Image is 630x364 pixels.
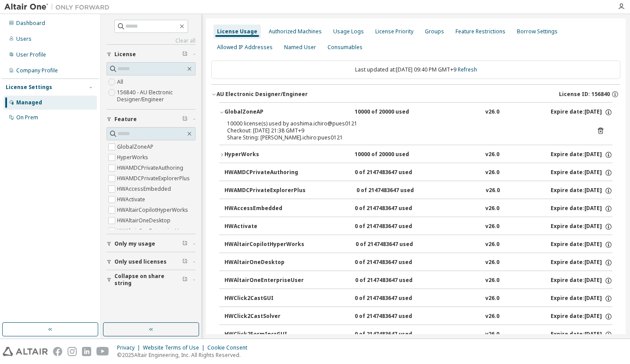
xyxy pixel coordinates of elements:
div: v26.0 [485,313,499,321]
label: HWActivate [117,194,147,205]
div: Expire date: [DATE] [551,187,612,195]
div: Privacy [117,344,143,351]
div: Expire date: [DATE] [551,331,612,339]
button: Only my usage [107,234,196,253]
label: HWAltairOneDesktop [117,215,172,226]
div: 0 of 2147483647 used [355,259,434,267]
button: HWAMDCPrivateAuthoring0 of 2147483647 usedv26.0Expire date:[DATE] [224,163,612,182]
button: Feature [107,110,196,129]
div: v26.0 [485,277,499,285]
label: HWAMDCPrivateAuthoring [117,163,185,173]
div: License Priority [375,28,413,35]
label: HWAltairCopilotHyperWorks [117,205,190,215]
div: 0 of 2147483647 used [355,277,434,285]
div: License Usage [217,28,257,35]
label: 156840 - AU Electronic Designer/Engineer [117,87,196,105]
div: Expire date: [DATE] [551,313,612,321]
div: HWAMDCPrivateAuthoring [224,169,303,177]
div: HWAMDCPrivateExplorerPlus [224,187,306,195]
div: 0 of 2147483647 used [355,223,434,231]
div: 10000 of 20000 used [355,151,434,159]
label: HWAMDCPrivateExplorerPlus [117,173,192,184]
button: HWActivate0 of 2147483647 usedv26.0Expire date:[DATE] [224,217,612,236]
div: Expire date: [DATE] [551,295,612,303]
span: Clear filter [182,116,188,123]
div: License Settings [6,84,52,91]
div: v26.0 [486,187,500,195]
div: 0 of 2147483647 used [355,205,434,213]
label: HyperWorks [117,152,150,163]
button: Collapse on share string [107,270,196,289]
div: Feature Restrictions [456,28,505,35]
div: 0 of 2147483647 used [355,313,434,321]
button: HWAltairOneEnterpriseUser0 of 2147483647 usedv26.0Expire date:[DATE] [224,271,612,290]
a: Clear all [107,37,196,44]
img: instagram.svg [68,347,77,356]
button: HWAltairCopilotHyperWorks0 of 2147483647 usedv26.0Expire date:[DATE] [224,235,612,254]
div: Usage Logs [333,28,364,35]
span: License ID: 156840 [559,91,610,98]
div: Checkout: [DATE] 21:38 GMT+9 [227,127,584,134]
div: Website Terms of Use [143,344,207,351]
div: 10000 license(s) used by aoshima.ichiro@pues0121 [227,120,584,127]
div: Allowed IP Addresses [217,44,273,51]
div: User Profile [16,51,46,58]
div: AU Electronic Designer/Engineer [217,91,308,98]
div: v26.0 [485,223,499,231]
img: linkedin.svg [82,347,91,356]
div: HWAltairOneDesktop [224,259,303,267]
button: HyperWorks10000 of 20000 usedv26.0Expire date:[DATE] [219,145,612,164]
span: Feature [114,116,137,123]
div: HWAccessEmbedded [224,205,303,213]
div: HWAltairCopilotHyperWorks [224,241,304,249]
label: HWAccessEmbedded [117,184,173,194]
div: Expire date: [DATE] [551,169,612,177]
div: Users [16,36,32,43]
div: HWClick2FormIncrGUI [224,331,303,339]
div: HWClick2CastSolver [224,313,303,321]
span: Clear filter [182,258,188,265]
div: Last updated at: [DATE] 09:40 PM GMT+9 [211,61,620,79]
div: 0 of 2147483647 used [355,295,434,303]
span: Only my usage [114,240,155,247]
div: 0 of 2147483647 used [355,331,434,339]
div: Dashboard [16,20,45,27]
div: HyperWorks [224,151,303,159]
button: Only used licenses [107,252,196,271]
div: Consumables [327,44,363,51]
span: Clear filter [182,276,188,283]
span: Clear filter [182,51,188,58]
button: HWAltairOneDesktop0 of 2147483647 usedv26.0Expire date:[DATE] [224,253,612,272]
div: Expire date: [DATE] [551,223,612,231]
button: AU Electronic Designer/EngineerLicense ID: 156840 [211,85,620,104]
div: Named User [284,44,316,51]
div: Expire date: [DATE] [551,259,612,267]
div: v26.0 [485,205,499,213]
span: Only used licenses [114,258,167,265]
button: GlobalZoneAP10000 of 20000 usedv26.0Expire date:[DATE] [219,103,612,122]
div: Share String: [PERSON_NAME].ichiro:pues0121 [227,134,584,141]
a: Refresh [458,66,477,73]
button: HWAMDCPrivateExplorerPlus0 of 2147483647 usedv26.0Expire date:[DATE] [224,181,612,200]
div: Managed [16,99,42,106]
label: All [117,77,125,87]
label: HWAltairOneEnterpriseUser [117,226,189,236]
button: HWClick2CastGUI0 of 2147483647 usedv26.0Expire date:[DATE] [224,289,612,308]
div: Borrow Settings [517,28,558,35]
div: Expire date: [DATE] [551,151,612,159]
button: HWAccessEmbedded0 of 2147483647 usedv26.0Expire date:[DATE] [224,199,612,218]
div: v26.0 [485,295,499,303]
div: 0 of 2147483647 used [356,241,434,249]
button: HWClick2FormIncrGUI0 of 2147483647 usedv26.0Expire date:[DATE] [224,325,612,344]
label: GlobalZoneAP [117,142,155,152]
div: Expire date: [DATE] [551,277,612,285]
span: Clear filter [182,240,188,247]
div: 0 of 2147483647 used [356,187,435,195]
div: Expire date: [DATE] [551,241,612,249]
div: v26.0 [485,241,499,249]
div: GlobalZoneAP [224,108,303,116]
p: © 2025 Altair Engineering, Inc. All Rights Reserved. [117,351,253,359]
div: Groups [425,28,444,35]
div: v26.0 [485,151,499,159]
div: 0 of 2147483647 used [355,169,434,177]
